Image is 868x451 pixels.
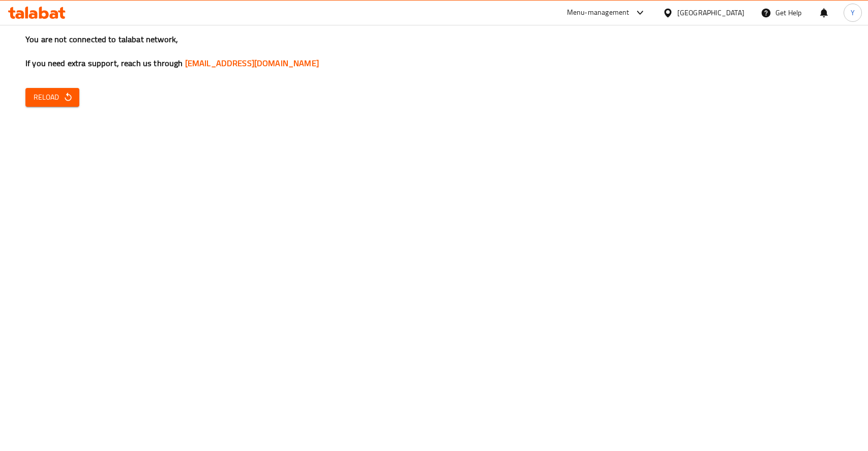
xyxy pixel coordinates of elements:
a: [EMAIL_ADDRESS][DOMAIN_NAME] [185,55,319,71]
h3: You are not connected to talabat network, If you need extra support, reach us through [25,34,843,69]
div: Menu-management [567,7,630,19]
button: Reload [25,88,79,107]
div: [GEOGRAPHIC_DATA] [677,7,744,18]
span: Y [851,7,855,18]
span: Reload [34,91,71,104]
